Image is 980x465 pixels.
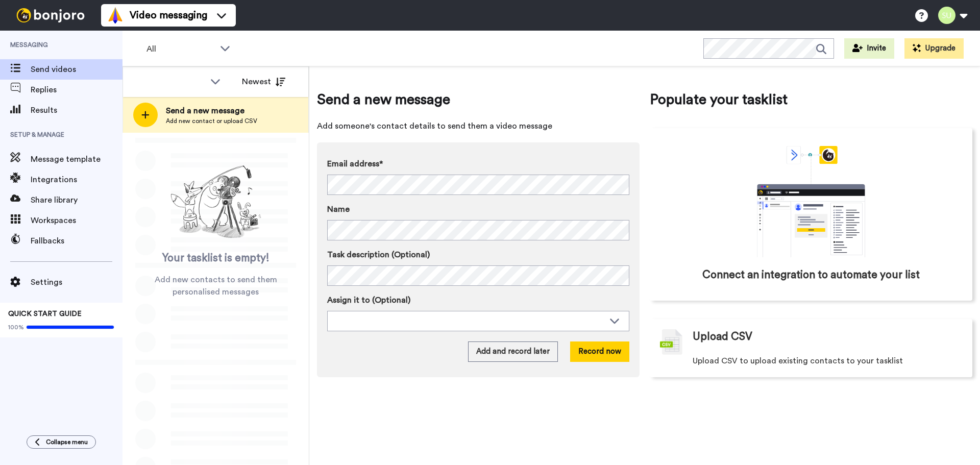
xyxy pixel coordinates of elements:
[317,120,640,132] span: Add someone's contact details to send them a video message
[327,158,629,170] label: Email address*
[234,71,293,92] button: Newest
[468,341,558,362] button: Add and record later
[31,194,122,206] span: Share library
[693,355,903,367] span: Upload CSV to upload existing contacts to your tasklist
[327,249,629,261] label: Task description (Optional)
[693,329,752,345] span: Upload CSV
[130,8,207,22] span: Video messaging
[31,104,122,116] span: Results
[317,89,640,110] span: Send a new message
[31,276,122,288] span: Settings
[650,89,972,110] span: Populate your tasklist
[327,294,629,306] label: Assign it to (Optional)
[138,274,293,298] span: Add new contacts to send them personalised messages
[570,341,629,362] button: Record now
[165,161,267,243] img: ready-set-action.png
[166,117,257,125] span: Add new contact or upload CSV
[166,105,257,117] span: Send a new message
[12,8,89,22] img: bj-logo-header-white.svg
[31,153,122,165] span: Message template
[904,38,964,59] button: Upgrade
[660,329,682,355] img: csv-grey.png
[27,435,96,449] button: Collapse menu
[8,310,82,317] span: QUICK START GUIDE
[844,38,894,59] button: Invite
[31,84,122,96] span: Replies
[46,438,88,446] span: Collapse menu
[734,146,888,257] div: animation
[107,7,124,23] img: vm-color.svg
[8,323,24,331] span: 100%
[31,174,122,186] span: Integrations
[146,43,215,55] span: All
[31,63,122,76] span: Send videos
[31,214,122,227] span: Workspaces
[162,251,269,266] span: Your tasklist is empty!
[31,235,122,247] span: Fallbacks
[327,203,350,215] span: Name
[702,267,920,283] span: Connect an integration to automate your list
